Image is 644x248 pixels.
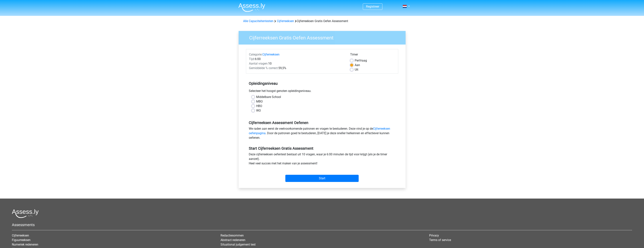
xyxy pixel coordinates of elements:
[366,5,379,8] a: Registreer
[12,234,29,237] a: Cijferreeksen
[12,243,38,246] a: Numeriek redeneren
[12,223,632,227] h5: Assessments
[249,53,262,56] span: Categorie:
[355,59,359,62] span: Per
[221,238,245,242] a: Abstract redeneren
[429,238,451,242] a: Terms of service
[245,33,403,41] h3: Cijferreeksen Gratis Oefen Assessment
[12,238,31,242] a: Figuurreeksen
[355,58,367,63] label: Vraag
[249,57,255,61] span: Tijd:
[243,19,273,23] a: Alle Capaciteitentesten
[249,66,278,70] span: Gemiddelde % correct:
[256,99,263,104] label: MBO
[246,126,398,142] div: We raden aan eerst de veelvoorkomende patronen en vragen te bestuderen. Deze vind je op de . Door...
[246,61,347,66] div: 10
[249,120,395,125] h5: Cijferreeksen Assessment Oefenen
[355,63,360,67] label: Aan
[246,152,398,167] div: Deze cijferreeksen oefentest bestaat uit 10 vragen, waar je 6:00 minuten de tijd voor krijgt (als...
[355,67,358,72] label: Uit
[242,19,403,23] div: Cijferreeksen Gratis Oefen Assessment
[256,108,261,113] label: WO
[221,243,256,246] a: Situational judgement test
[246,89,398,95] div: Selecteer het hoogst genoten opleidingsniveau.
[256,104,262,108] label: HBO
[277,19,294,23] a: Cijferreeksen
[221,234,244,237] a: Redactiesommen
[262,53,280,56] a: Cijferreeksen
[285,175,359,182] input: Start
[249,146,395,151] h5: Start Cijferreeksen Gratis Assessment
[12,209,39,218] img: Assessly logo
[256,95,281,99] label: Middelbare School
[246,66,347,70] div: 59,5%
[350,52,395,58] div: Timer
[249,80,395,87] h5: Opleidingsniveau
[429,234,439,237] a: Privacy
[249,62,268,65] span: Aantal vragen:
[246,57,347,61] div: 6:00
[238,3,265,12] img: Assessly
